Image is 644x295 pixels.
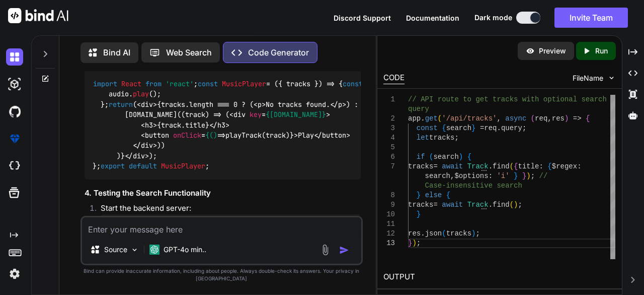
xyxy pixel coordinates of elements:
[442,201,463,209] span: await
[531,114,535,123] span: (
[434,201,438,209] span: =
[455,134,459,142] span: ;
[539,46,566,56] p: Preview
[314,131,350,140] span: </ >
[573,114,582,123] span: =>
[497,172,510,180] span: 'i'
[161,162,205,171] span: MusicPlayer
[467,162,489,170] span: Track
[408,239,412,247] span: }
[408,105,429,113] span: query
[141,121,157,130] span: < >
[383,95,395,104] div: 1
[145,131,169,140] span: button
[383,191,395,200] div: 8
[101,203,361,214] p: Start the backend server:
[383,200,395,210] div: 9
[383,239,395,248] div: 13
[383,152,395,162] div: 6
[322,131,346,140] span: button
[522,172,526,180] span: }
[442,162,463,170] span: await
[442,124,446,132] span: {
[205,131,217,140] span: {()
[141,141,153,150] span: div
[137,100,157,109] span: < >
[109,100,133,109] span: return
[343,79,363,88] span: const
[565,114,569,123] span: )
[133,151,145,160] span: div
[442,114,497,123] span: '/api/tracks'
[93,79,592,171] code: ; = ( ) => { = ( ) => { audio = (track. ); audio. (); }; ( ); }; ;
[489,201,493,209] span: .
[80,267,363,282] p: Bind can provide inaccurate information, including about people. Always double-check its answers....
[514,162,518,170] span: {
[383,124,395,133] div: 3
[383,114,395,124] div: 2
[425,172,450,180] span: search
[339,245,349,255] img: icon
[522,124,526,132] span: ;
[467,201,489,209] span: Track
[198,79,218,88] span: const
[467,153,471,161] span: {
[141,131,225,140] span: < = =>
[501,124,522,132] span: query
[383,133,395,143] div: 4
[527,172,531,180] span: )
[85,188,361,199] h3: 4. Testing the Search Functionality
[518,201,522,209] span: ;
[408,229,421,238] span: res
[145,121,153,130] span: h3
[455,172,489,180] span: $options
[166,79,194,88] span: 'react'
[552,114,565,123] span: res
[429,134,454,142] span: tracks
[497,124,501,132] span: .
[330,100,346,109] span: </ >
[493,201,510,209] span: find
[531,172,535,180] span: ;
[383,143,395,152] div: 5
[518,162,539,170] span: title
[554,8,628,28] button: Invite Team
[103,46,130,58] p: Bind AI
[93,79,117,88] span: import
[417,191,421,199] span: }
[493,162,510,170] span: find
[471,124,475,132] span: }
[383,72,405,84] div: CODE
[209,121,229,130] span: </ >
[383,210,395,219] div: 10
[417,124,438,132] span: const
[133,141,157,150] span: </ >
[6,76,23,93] img: darkAi-studio
[489,172,493,180] span: :
[471,229,475,238] span: )
[6,157,23,174] img: cloudideIcon
[408,162,433,170] span: tracks
[497,114,501,123] span: ,
[510,162,514,170] span: (
[514,201,518,209] span: )
[438,114,442,123] span: (
[539,162,543,170] span: :
[149,245,159,255] img: GPT-4o mini
[338,100,342,109] span: p
[552,162,577,170] span: $regex
[6,103,23,120] img: githubDark
[222,79,266,88] span: MusicPlayer
[526,46,535,55] img: preview
[8,8,68,23] img: Bind AI
[6,48,23,66] img: darkChat
[104,245,127,255] p: Source
[93,100,366,160] span: {tracks.length === 0 ? ( No tracks found. ) : ( [DOMAIN_NAME]((track) => ( {track.title} playTrac...
[266,110,326,120] span: {[DOMAIN_NAME]}
[250,110,262,120] span: key
[510,201,514,209] span: (
[377,265,621,289] h2: OUTPUT
[383,229,395,239] div: 12
[166,46,212,58] p: Web Search
[258,100,262,109] span: p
